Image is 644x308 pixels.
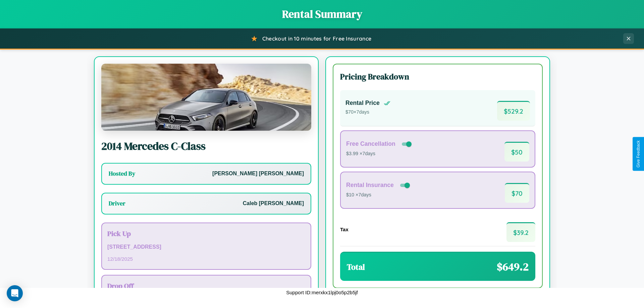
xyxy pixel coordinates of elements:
span: $ 529.2 [497,101,530,121]
h1: Rental Summary [7,7,637,21]
h3: Driver [109,199,125,207]
h2: 2014 Mercedes C-Class [101,139,311,153]
span: $ 70 [505,183,529,203]
span: $ 39.2 [506,222,535,242]
h4: Rental Insurance [346,182,394,189]
span: $ 50 [504,142,529,162]
p: Caleb [PERSON_NAME] [243,199,304,208]
span: $ 649.2 [497,259,529,274]
div: Give Feedback [636,140,641,168]
h4: Rental Price [345,100,380,107]
h4: Tax [340,227,348,232]
h3: Drop Off [107,281,305,291]
h3: Hosted By [109,170,135,178]
h3: Total [347,261,365,272]
h4: Free Cancellation [346,140,395,147]
p: Support ID: merxkx1lpj0o5p2b5jf [286,288,358,297]
p: [STREET_ADDRESS] [107,242,305,252]
p: $3.99 × 7 days [346,149,413,158]
p: [PERSON_NAME] [PERSON_NAME] [212,169,304,179]
p: $10 × 7 days [346,191,411,199]
h3: Pricing Breakdown [340,71,535,82]
p: 12 / 18 / 2025 [107,254,305,263]
img: Mercedes C-Class [101,64,311,131]
span: Checkout in 10 minutes for Free Insurance [262,35,371,42]
h3: Pick Up [107,229,305,238]
p: $ 70 × 7 days [345,108,390,117]
div: Open Intercom Messenger [7,285,23,301]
